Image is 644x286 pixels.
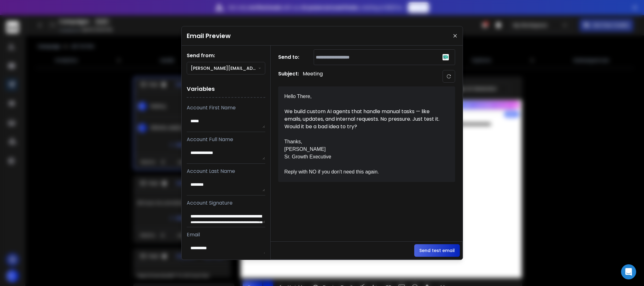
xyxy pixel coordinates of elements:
h1: Variables [187,81,265,98]
h1: Send from: [187,52,265,59]
h1: Email Preview [187,31,231,40]
div: Thanks, [284,138,442,146]
p: Account Last Name [187,168,265,175]
div: Reply with NO if you don't need this again. [284,168,442,176]
p: Account Full Name [187,136,265,143]
p: Account Signature [187,199,265,207]
div: Sr. Growth Executive [284,153,442,161]
h1: Subject: [278,70,299,83]
div: [PERSON_NAME] [284,146,442,153]
button: Send test email [414,244,460,257]
p: [PERSON_NAME][EMAIL_ADDRESS][PERSON_NAME][DOMAIN_NAME] [191,65,259,71]
div: Open Intercom Messenger [621,264,636,279]
p: Account First Name [187,104,265,112]
div: We build custom AI agents that handle manual tasks — like emails, updates, and internal requests.... [284,108,442,130]
p: Email [187,231,265,239]
p: Meeting [303,70,323,83]
span: Hello There, [284,94,312,99]
h1: Send to: [278,53,303,61]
